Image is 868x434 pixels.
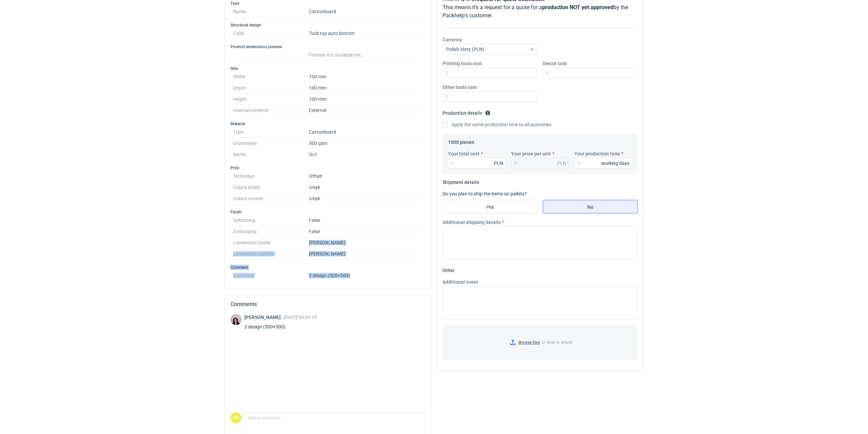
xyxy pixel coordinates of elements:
label: Your total cost [448,150,480,157]
legend: Production details [442,108,490,116]
label: Your production time [574,150,620,157]
legend: Shipment details [442,177,479,185]
dd: [PERSON_NAME] [309,248,423,260]
dd: Gc1 [309,149,423,160]
dt: Comment [233,270,309,278]
div: working days [601,160,629,167]
span: [DATE] 09:09:18 [283,315,317,320]
h3: Structural design [230,22,426,28]
dt: Colors inside [233,182,309,193]
dd: Tuck top auto bottom [309,28,423,39]
h2: Comments [230,300,426,308]
dd: 100 mm [309,71,423,82]
dd: 100 mm [309,82,423,94]
h3: Material [230,121,426,127]
legend: Other [442,265,455,273]
h3: Product dimensions preview [230,44,426,50]
legend: 1000 pieces [448,137,474,145]
dd: [PERSON_NAME] [309,237,423,248]
dt: Name [233,6,309,17]
label: Additional shipping details [442,219,501,226]
h3: Print [230,165,426,171]
dd: 100 mm [309,94,423,105]
dt: Lamination inside [233,237,309,248]
div: 2 design (500+500) [244,323,317,330]
label: or drop to attach [443,325,637,360]
dt: Debossing [233,215,309,226]
label: Currency [442,36,462,43]
div: Dominika Kaczyńska [230,412,242,423]
figcaption: DK [230,412,242,423]
label: Diecut cost [543,60,567,67]
dt: Height [233,94,309,105]
input: 0 [574,158,632,169]
dd: cmyk [309,193,423,204]
label: Do you plan to ship the items on pallets? [442,191,527,196]
input: 0 [448,158,506,169]
dd: Cartonboard [309,6,423,17]
dt: Lamination outside [233,248,309,260]
dd: False [309,226,423,237]
span: Preview not available yet. [309,52,362,58]
label: Additional notes [442,279,478,285]
dt: Embossing [233,226,309,237]
dd: 300 gsm [309,138,423,149]
strong: production NOT yet approved [542,4,613,11]
div: PLN [557,160,566,167]
dt: Depth [233,82,309,94]
input: 0 [442,91,537,102]
dd: False [309,215,423,226]
dd: 2 design (500+500) [309,270,423,278]
dt: Name [233,149,309,160]
input: 0 [543,68,638,78]
div: PLN [494,160,503,167]
dd: cmyk [309,182,423,193]
dt: Grammage [233,138,309,149]
dd: Offset [309,171,423,182]
dt: Internal/external [233,105,309,116]
h3: Finish [230,209,426,215]
h3: Type [230,1,426,6]
dd: External [309,105,423,116]
label: Printing tools cost [442,60,482,67]
label: Yes [442,200,537,213]
span: [PERSON_NAME] [244,315,283,320]
dt: Type [233,127,309,138]
label: Your price per unit [511,150,551,157]
dt: Colors outside [233,193,309,204]
input: 0 [442,68,537,78]
dt: Width [233,71,309,82]
label: No [543,200,638,213]
dt: Code [233,28,309,39]
span: Polish złoty (PLN) [446,46,484,52]
dt: Technique [233,171,309,182]
h3: Comment [230,265,426,270]
img: Sebastian Markut [230,314,242,325]
dd: Cartonboard [309,127,423,138]
label: Apply the same production time to all quantities [442,121,551,128]
h3: Size [230,66,426,71]
label: Other tools cost [442,84,477,91]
